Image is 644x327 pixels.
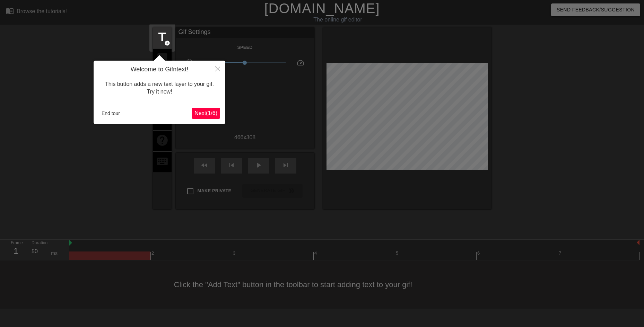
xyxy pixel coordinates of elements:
[194,110,217,116] span: Next ( 1 / 6 )
[99,73,220,103] div: This button adds a new text layer to your gif. Try it now!
[192,108,220,119] button: Next
[210,61,225,77] button: Close
[99,66,220,73] h4: Welcome to Gifntext!
[99,108,123,118] button: End tour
